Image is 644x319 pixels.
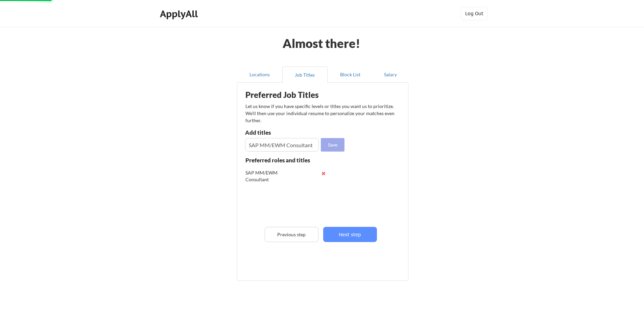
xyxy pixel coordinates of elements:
[323,227,377,242] button: Next step
[321,138,344,152] button: Save
[245,130,317,135] div: Add titles
[245,169,290,183] div: SAP MM/EWM Consultant
[328,67,373,83] button: Block List
[275,37,369,49] div: Almost there!
[245,138,319,152] input: E.g. Senior Product Manager
[265,227,318,242] button: Previous step
[160,8,200,20] div: ApplyAll
[237,67,282,83] button: Locations
[373,67,408,83] button: Salary
[245,91,331,99] div: Preferred Job Titles
[282,67,328,83] button: Job Titles
[245,103,395,124] div: Let us know if you have specific levels or titles you want us to prioritize. We’ll then use your ...
[245,157,318,163] div: Preferred roles and titles
[461,7,488,20] button: Log Out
